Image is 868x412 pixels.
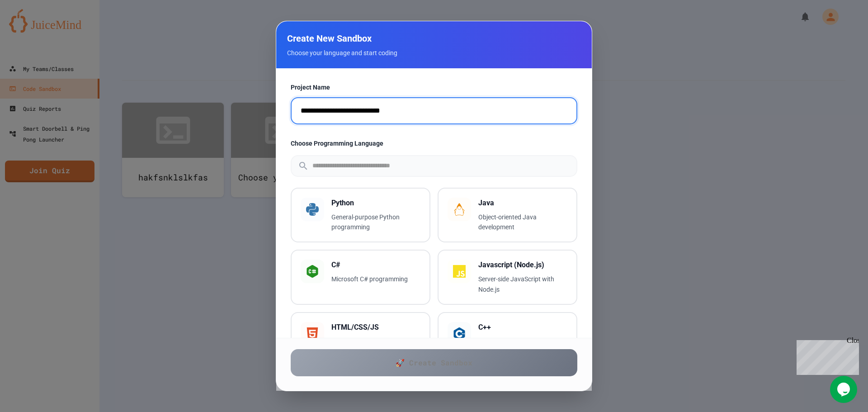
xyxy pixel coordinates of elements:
h2: Create New Sandbox [287,32,581,45]
h3: HTML/CSS/JS [331,322,420,333]
h3: Java [478,198,567,208]
div: Chat with us now!Close [4,4,62,57]
iframe: chat widget [793,336,859,375]
h3: Python [331,198,420,208]
label: Project Name [291,83,577,92]
p: Server-side JavaScript with Node.js [478,274,567,295]
span: 🚀 Create Sandbox [396,357,472,368]
p: Web development with HTML, CSS & JavaScript [331,336,420,357]
p: Microsoft C# programming [331,274,420,284]
p: High-performance C++ programming [478,336,567,357]
h3: C# [331,260,420,270]
h3: C++ [478,322,567,333]
label: Choose Programming Language [291,139,577,148]
p: General-purpose Python programming [331,212,420,233]
p: Object-oriented Java development [478,212,567,233]
iframe: chat widget [830,376,859,403]
p: Choose your language and start coding [287,48,581,57]
h3: Javascript (Node.js) [478,260,567,270]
